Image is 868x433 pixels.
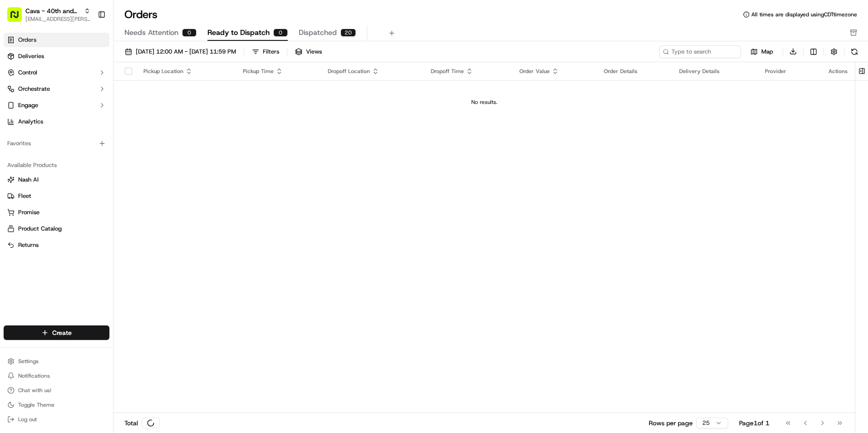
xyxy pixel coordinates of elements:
[4,384,109,397] button: Chat with us!
[18,387,51,394] span: Chat with us!
[18,372,50,379] span: Notifications
[649,418,693,428] p: Rows per page
[7,208,106,216] a: Promise
[604,68,665,75] div: Order Details
[4,189,109,203] button: Fleet
[25,6,80,15] button: Cava - 40th and [PERSON_NAME]
[18,52,44,60] span: Deliveries
[18,416,37,423] span: Log out
[7,225,106,233] a: Product Catalog
[4,221,109,236] button: Product Catalog
[18,69,37,77] span: Control
[519,68,589,75] div: Order Value
[124,27,178,38] span: Needs Attention
[248,45,283,58] button: Filters
[4,172,109,187] button: Nash AI
[18,225,62,233] span: Product Catalog
[4,136,109,151] div: Favorites
[4,82,109,96] button: Orchestrate
[136,48,236,56] span: [DATE] 12:00 AM - [DATE] 11:59 PM
[25,15,90,23] button: [EMAIL_ADDRESS][PERSON_NAME][DOMAIN_NAME]
[745,46,779,57] button: Map
[4,33,109,47] a: Orders
[182,29,197,37] div: 0
[124,7,158,22] h1: Orders
[4,114,109,129] a: Analytics
[143,68,228,75] div: Pickup Location
[18,118,43,126] span: Analytics
[18,192,31,200] span: Fleet
[4,205,109,220] button: Promise
[306,48,322,56] span: Views
[4,98,109,113] button: Engage
[18,101,38,109] span: Engage
[124,418,160,428] div: Total
[18,36,36,44] span: Orders
[340,29,356,37] div: 20
[751,11,857,18] span: All times are displayed using CDT timezone
[4,355,109,368] button: Settings
[739,418,769,428] div: Page 1 of 1
[18,176,39,184] span: Nash AI
[18,401,54,408] span: Toggle Theme
[4,65,109,80] button: Control
[431,68,505,75] div: Dropoff Time
[765,68,814,75] div: Provider
[4,399,109,411] button: Toggle Theme
[4,4,94,25] button: Cava - 40th and [PERSON_NAME][EMAIL_ADDRESS][PERSON_NAME][DOMAIN_NAME]
[263,48,279,56] div: Filters
[291,45,326,58] button: Views
[52,328,72,337] span: Create
[659,45,741,58] input: Type to search
[4,238,109,252] button: Returns
[328,68,416,75] div: Dropoff Location
[848,45,861,58] button: Refresh
[7,192,106,200] a: Fleet
[679,68,750,75] div: Delivery Details
[4,325,109,340] button: Create
[121,45,240,58] button: [DATE] 12:00 AM - [DATE] 11:59 PM
[273,29,288,37] div: 0
[761,48,773,56] span: Map
[4,158,109,172] div: Available Products
[207,27,270,38] span: Ready to Dispatch
[18,241,39,249] span: Returns
[18,85,50,93] span: Orchestrate
[18,208,39,216] span: Promise
[4,49,109,64] a: Deliveries
[4,413,109,426] button: Log out
[4,369,109,382] button: Notifications
[18,358,39,365] span: Settings
[243,68,314,75] div: Pickup Time
[7,241,106,249] a: Returns
[299,27,337,38] span: Dispatched
[829,68,848,75] div: Actions
[117,98,851,106] div: No results.
[7,176,106,184] a: Nash AI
